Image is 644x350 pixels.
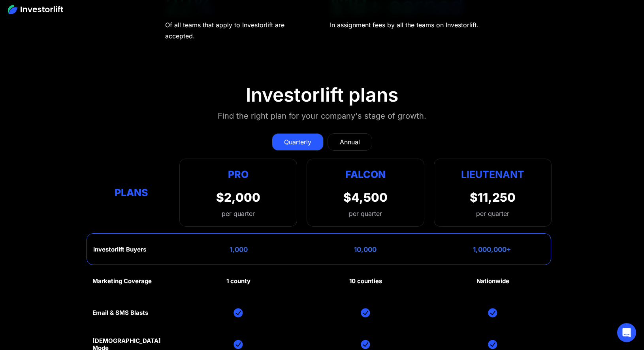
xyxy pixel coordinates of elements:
[218,110,426,122] div: Find the right plan for your company's stage of growth.
[92,278,152,285] div: Marketing Coverage
[461,168,524,180] strong: Lieutenant
[230,246,248,254] div: 1,000
[354,246,377,254] div: 10,000
[470,190,516,204] div: $11,250
[476,209,509,218] div: per quarter
[476,278,509,285] div: Nationwide
[226,278,250,285] div: 1 county
[216,209,260,218] div: per quarter
[330,19,478,30] div: In assignment fees by all the teams on Investorlift.
[349,209,382,218] div: per quarter
[345,167,386,182] div: Falcon
[340,137,360,147] div: Annual
[349,278,382,285] div: 10 counties
[617,323,636,342] div: Open Intercom Messenger
[246,83,398,106] div: Investorlift plans
[343,190,388,204] div: $4,500
[93,246,146,253] div: Investorlift Buyers
[92,309,148,316] div: Email & SMS Blasts
[284,137,311,147] div: Quarterly
[216,190,260,204] div: $2,000
[92,185,170,200] div: Plans
[216,167,260,182] div: Pro
[165,19,315,42] div: Of all teams that apply to Investorlift are accepted.
[473,246,511,254] div: 1,000,000+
